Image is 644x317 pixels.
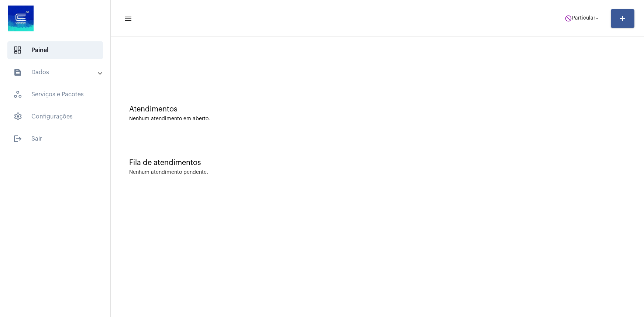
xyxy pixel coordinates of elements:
mat-icon: sidenav icon [124,14,131,23]
span: Painel [7,41,103,59]
mat-icon: sidenav icon [13,134,22,143]
span: Serviços e Pacotes [7,86,103,103]
mat-icon: sidenav icon [13,68,22,77]
span: Sair [7,130,103,148]
mat-panel-title: Dados [13,68,99,77]
mat-expansion-panel-header: sidenav iconDados [4,63,110,81]
button: Particular [560,11,605,26]
div: Nenhum atendimento pendente. [129,170,208,175]
div: Atendimentos [129,105,626,113]
div: Fila de atendimentos [129,159,626,167]
mat-icon: do_not_disturb [565,15,572,22]
mat-icon: add [618,14,627,23]
span: sidenav icon [13,46,22,55]
mat-icon: arrow_drop_down [594,15,600,22]
img: d4669ae0-8c07-2337-4f67-34b0df7f5ae4.jpeg [6,4,35,33]
span: sidenav icon [13,90,22,99]
span: Particular [572,16,595,21]
span: Configurações [7,108,103,125]
div: Nenhum atendimento em aberto. [129,116,626,122]
span: sidenav icon [13,112,22,121]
